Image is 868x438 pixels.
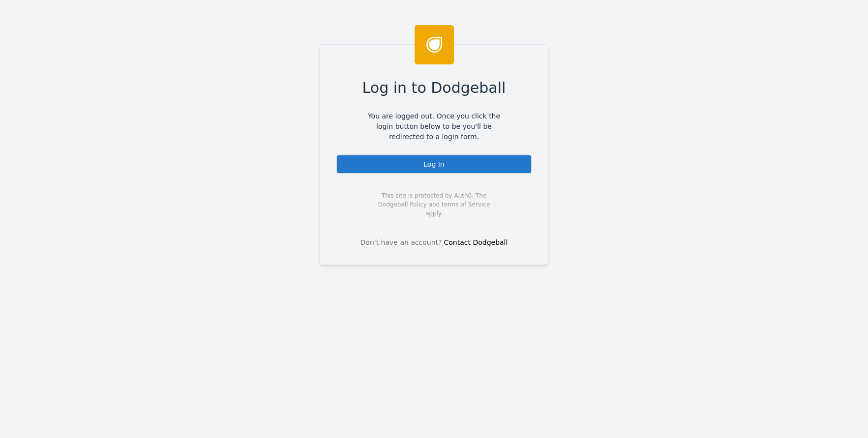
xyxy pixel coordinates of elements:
span: Don't have an account? [360,237,442,248]
div: Log In [336,154,532,174]
span: This site is protected by Auth0. The Dodgeball Policy and terms of Service apply. [369,191,499,218]
span: You are logged out. Once you click the login button below to be you'll be redirected to a login f... [360,111,508,142]
a: Contact Dodgeball [444,238,508,246]
span: Log in to Dodgeball [362,77,506,99]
